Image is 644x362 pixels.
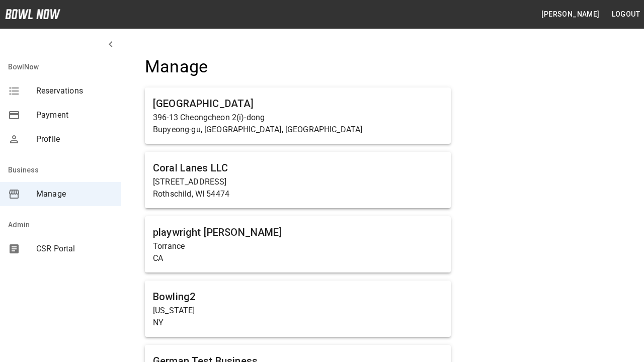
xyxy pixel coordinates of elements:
span: Manage [36,188,113,200]
button: [PERSON_NAME] [537,5,603,24]
p: [STREET_ADDRESS] [153,176,443,188]
h6: [GEOGRAPHIC_DATA] [153,96,443,112]
p: Torrance [153,240,443,252]
h6: playwright [PERSON_NAME] [153,224,443,240]
p: Rothschild, WI 54474 [153,188,443,200]
p: [US_STATE] [153,305,443,317]
h6: Bowling2 [153,289,443,305]
img: logo [5,9,60,19]
h4: Manage [145,56,451,77]
span: CSR Portal [36,243,113,255]
span: Profile [36,133,113,145]
h6: Coral Lanes LLC [153,160,443,176]
span: Payment [36,109,113,121]
p: CA [153,252,443,264]
p: Bupyeong-gu, [GEOGRAPHIC_DATA], [GEOGRAPHIC_DATA] [153,124,443,136]
button: Logout [608,5,644,24]
span: Reservations [36,85,113,97]
p: NY [153,317,443,329]
p: 396-13 Cheongcheon 2(i)-dong [153,112,443,124]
